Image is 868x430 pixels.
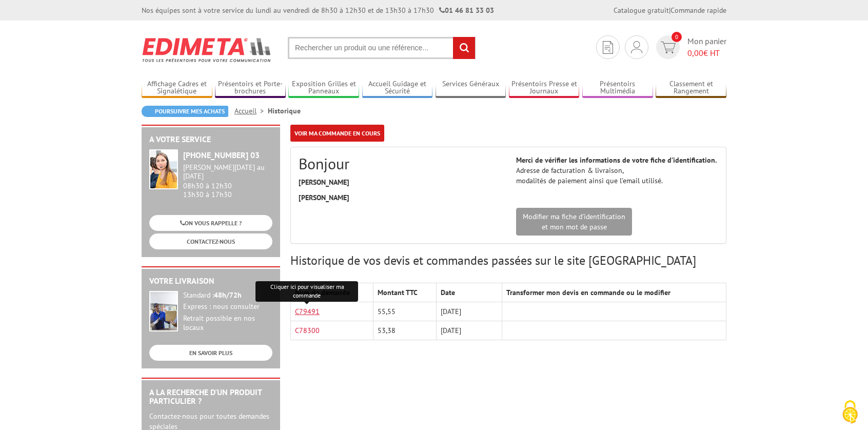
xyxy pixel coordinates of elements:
a: Présentoirs Multimédia [582,80,653,96]
a: Services Généraux [436,80,506,96]
img: devis rapide [661,42,676,53]
th: Transformer mon devis en commande ou le modifier [502,283,726,302]
a: Présentoirs Presse et Journaux [509,80,580,96]
strong: [PHONE_NUMBER] 03 [183,150,260,160]
img: devis rapide [603,41,613,54]
td: 55,55 [373,302,436,321]
div: [PERSON_NAME][DATE] au [DATE] [183,163,272,181]
strong: [PERSON_NAME] [299,193,349,202]
span: € HT [687,47,726,59]
img: Edimeta [142,31,272,69]
a: EN SAVOIR PLUS [149,345,272,361]
img: Cookies (fenêtre modale) [837,399,863,425]
strong: 01 46 81 33 03 [439,6,494,15]
strong: Merci de vérifier les informations de votre fiche d’identification. [516,155,717,165]
a: CONTACTEZ-NOUS [149,233,272,249]
a: Voir ma commande en cours [290,125,384,142]
div: Cliquer ici pour visualiser ma commande [255,281,358,302]
img: widget-livraison.jpg [149,291,178,331]
a: Commande rapide [670,6,726,15]
span: 0 [672,32,682,42]
a: Exposition Grilles et Panneaux [288,80,359,96]
a: Accueil Guidage et Sécurité [362,80,433,96]
a: Classement et Rangement [656,80,726,96]
h2: A la recherche d'un produit particulier ? [149,388,272,406]
div: Nos équipes sont à votre service du lundi au vendredi de 8h30 à 12h30 et de 13h30 à 17h30 [142,5,494,15]
a: Poursuivre mes achats [142,106,228,117]
img: widget-service.jpg [149,149,178,189]
th: Date [437,283,502,302]
span: 0,00 [687,48,703,58]
a: Modifier ma fiche d'identificationet mon mot de passe [516,208,632,236]
a: Catalogue gratuit [614,6,669,15]
h2: A votre service [149,135,272,144]
li: Historique [268,106,301,116]
td: [DATE] [437,321,502,340]
a: C78300 [295,326,320,335]
td: 53,38 [373,321,436,340]
div: Retrait possible en nos locaux [183,314,272,333]
h3: Historique de vos devis et commandes passées sur le site [GEOGRAPHIC_DATA] [290,254,726,267]
button: Cookies (fenêtre modale) [832,395,868,430]
td: [DATE] [437,302,502,321]
th: Montant TTC [373,283,436,302]
div: 08h30 à 12h30 13h30 à 17h30 [183,163,272,199]
input: rechercher [453,37,475,59]
strong: [PERSON_NAME] [299,178,349,187]
a: Accueil [234,106,268,115]
p: Adresse de facturation & livraison, modalités de paiement ainsi que l’email utilisé. [516,155,718,186]
h2: Bonjour [299,155,501,172]
strong: 48h/72h [214,290,242,300]
a: Présentoirs et Porte-brochures [215,80,286,96]
div: Standard : [183,291,272,300]
a: devis rapide 0 Mon panier 0,00€ HT [654,35,726,59]
h2: Votre livraison [149,277,272,286]
a: ON VOUS RAPPELLE ? [149,215,272,231]
a: C79491 [295,307,320,316]
img: devis rapide [631,41,642,53]
a: Affichage Cadres et Signalétique [142,80,212,96]
div: Express : nous consulter [183,302,272,311]
div: | [614,5,726,15]
input: Rechercher un produit ou une référence... [288,37,476,59]
span: Mon panier [687,35,726,59]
